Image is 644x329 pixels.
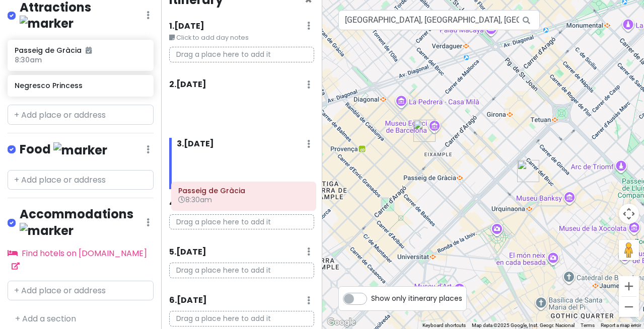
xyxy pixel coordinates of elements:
[619,240,639,260] button: Drag Pegman onto the map to open Street View
[169,47,314,62] p: Drag a place here to add it
[20,206,147,238] h4: Accommodations
[472,322,575,328] span: Map data ©2025 Google, Inst. Geogr. Nacional
[20,223,74,238] img: marker
[8,248,147,272] a: Find hotels on [DOMAIN_NAME]
[169,247,206,258] h6: 5 . [DATE]
[169,214,314,230] p: Drag a place here to add it
[177,139,214,149] h6: 3 . [DATE]
[413,120,436,142] div: Passeig de Gràcia
[169,79,206,90] h6: 2 . [DATE]
[8,105,154,125] input: + Add place or address
[20,141,107,158] h4: Food
[169,295,207,306] h6: 6 . [DATE]
[601,322,641,328] a: Report a map error
[619,204,639,224] button: Map camera controls
[20,16,74,31] img: marker
[619,297,639,317] button: Zoom out
[169,198,207,209] h6: 4 . [DATE]
[169,21,204,32] h6: 1 . [DATE]
[325,316,358,329] a: Open this area in Google Maps (opens a new window)
[371,293,462,304] span: Show only itinerary places
[338,10,540,30] input: Search a place
[517,160,539,182] div: Negresco Princess
[169,33,314,43] small: Click to add day notes
[619,276,639,296] button: Zoom in
[325,316,358,329] img: Google
[581,322,595,328] a: Terms (opens in new tab)
[422,322,466,329] button: Keyboard shortcuts
[169,311,314,326] p: Drag a place here to add it
[8,170,154,190] input: + Add place or address
[15,313,76,324] a: + Add a section
[169,263,314,278] p: Drag a place here to add it
[8,281,154,301] input: + Add place or address
[53,142,107,158] img: marker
